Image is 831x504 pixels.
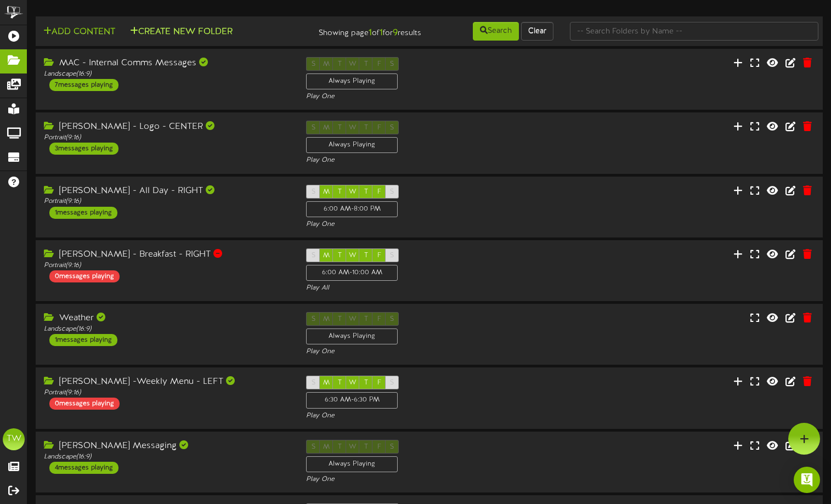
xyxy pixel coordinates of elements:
[306,392,398,408] div: 6:30 AM - 6:30 PM
[44,248,290,261] div: [PERSON_NAME] - Breakfast - RIGHT
[44,185,290,197] div: [PERSON_NAME] - All Day - RIGHT
[49,207,117,219] div: 1 messages playing
[44,261,290,270] div: Portrait ( 9:16 )
[306,265,398,281] div: 6:00 AM - 10:00 AM
[306,73,398,89] div: Always Playing
[49,334,117,346] div: 1 messages playing
[44,452,290,462] div: Landscape ( 16:9 )
[49,398,120,410] div: 0 messages playing
[306,220,552,229] div: Play One
[338,252,342,259] span: T
[364,252,368,259] span: T
[338,188,342,196] span: T
[44,133,290,143] div: Portrait ( 9:16 )
[44,70,290,79] div: Landscape ( 16:9 )
[44,121,290,133] div: [PERSON_NAME] - Logo - CENTER
[306,475,552,484] div: Play One
[306,411,552,421] div: Play One
[377,188,381,196] span: F
[380,28,383,38] strong: 1
[473,22,519,41] button: Search
[306,347,552,356] div: Play One
[338,379,342,387] span: T
[349,188,357,196] span: W
[349,379,357,387] span: W
[44,440,290,452] div: [PERSON_NAME] Messaging
[49,143,118,155] div: 3 messages playing
[49,270,120,282] div: 0 messages playing
[44,197,290,206] div: Portrait ( 9:16 )
[390,188,394,196] span: S
[312,379,315,387] span: S
[49,79,118,91] div: 7 messages playing
[312,252,315,259] span: S
[393,28,398,38] strong: 9
[323,252,330,259] span: M
[306,329,398,344] div: Always Playing
[521,22,553,41] button: Clear
[349,252,357,259] span: W
[44,325,290,334] div: Landscape ( 16:9 )
[127,25,236,39] button: Create New Folder
[390,252,394,259] span: S
[377,252,381,259] span: F
[306,284,552,293] div: Play All
[364,188,368,196] span: T
[794,467,820,493] div: Open Intercom Messenger
[44,388,290,398] div: Portrait ( 9:16 )
[49,462,118,474] div: 4 messages playing
[306,156,552,165] div: Play One
[44,312,290,325] div: Weather
[369,28,372,38] strong: 1
[312,188,315,196] span: S
[570,22,818,41] input: -- Search Folders by Name --
[377,379,381,387] span: F
[40,25,118,39] button: Add Content
[323,188,330,196] span: M
[364,379,368,387] span: T
[306,201,398,217] div: 6:00 AM - 8:00 PM
[44,376,290,388] div: [PERSON_NAME] -Weekly Menu - LEFT
[390,379,394,387] span: S
[323,379,330,387] span: M
[3,428,25,450] div: TW
[306,92,552,101] div: Play One
[306,137,398,153] div: Always Playing
[306,456,398,472] div: Always Playing
[44,57,290,70] div: MAC - Internal Comms Messages
[297,21,429,39] div: Showing page of for results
